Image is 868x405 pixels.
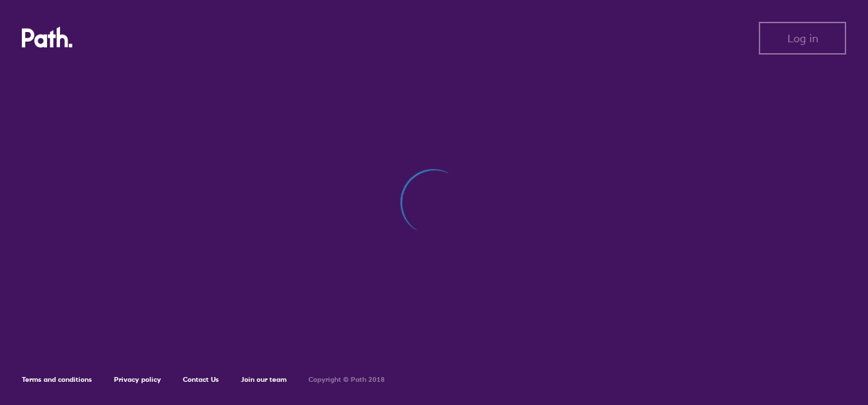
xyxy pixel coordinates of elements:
[759,22,846,55] button: Log in
[114,375,161,384] a: Privacy policy
[787,32,818,44] span: Log in
[308,376,385,384] h6: Copyright © Path 2018
[241,375,287,384] a: Join our team
[183,375,219,384] a: Contact Us
[22,375,92,384] a: Terms and conditions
